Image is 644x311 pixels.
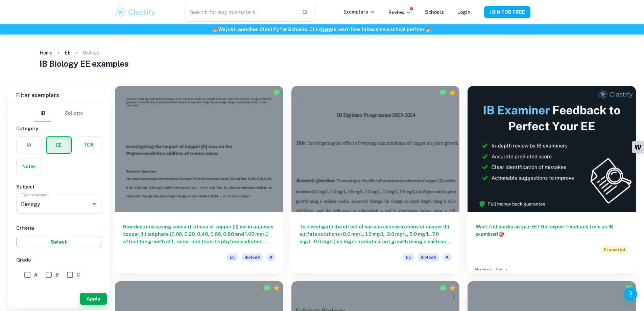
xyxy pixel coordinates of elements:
[16,183,101,191] h6: Subject
[47,137,71,153] button: EE
[498,231,504,237] span: 🎯
[185,3,296,22] input: Search for any exemplars...
[476,223,628,238] h6: Want full marks on your EE ? Get expert feedback from an IB examiner!
[77,271,80,279] span: C
[468,86,636,212] img: Thumbnail
[35,105,83,121] div: Filter type choice
[34,271,38,279] span: A
[457,9,471,15] a: Login
[474,267,507,272] a: Advertise with Clastify
[8,86,110,105] h6: Filter exemplars
[273,285,280,291] div: Premium
[17,158,42,175] button: Notes
[449,89,456,96] div: Premium
[114,5,157,19] img: Clastify logo
[80,293,107,305] button: Apply
[468,86,636,273] a: Want full marks on yourEE? Get expert feedback from an IB examiner!PromotedAdvertise with Clastify
[403,253,414,261] span: EE
[21,192,49,197] label: Type a subject
[1,26,643,33] h6: We just launched Clastify for Schools. Click to learn how to become a school partner.
[65,105,83,121] button: College
[16,224,101,232] h6: Criteria
[418,253,439,261] span: Biology
[227,253,238,261] span: EE
[624,287,637,301] button: Help and Feedback
[40,58,604,70] h1: IB Biology EE examples
[83,49,99,57] p: Biology
[273,89,280,96] img: Marked
[65,48,71,58] a: EE
[55,271,59,279] span: B
[35,105,51,121] button: IB
[213,27,218,32] span: 🏫
[300,223,452,245] h6: To investigate the effect of various concentrations of copper (II) sulfate solutions (0.0 mg/L, 1...
[388,9,411,16] p: Review
[426,27,431,32] span: 🏫
[17,137,42,153] button: IA
[291,86,460,273] a: To investigate the effect of various concentrations of copper (II) sulfate solutions (0.0 mg/L, 1...
[449,285,456,291] div: Premium
[123,223,275,245] h6: How does increasing concentrations of copper (II) ion in aqueous copper (II) sulphate (0.00, 0.20...
[321,27,332,32] a: here
[40,48,52,58] a: Home
[267,253,275,261] span: A
[443,253,451,261] span: A
[440,89,447,96] img: Marked
[16,256,101,264] h6: Grade
[425,9,444,15] a: Schools
[264,285,270,291] img: Marked
[115,86,283,273] a: How does increasing concentrations of copper (II) ion in aqueous copper (II) sulphate (0.00, 0.20...
[626,285,633,291] img: Marked
[76,137,101,153] button: TOK
[343,8,375,16] p: Exemplars
[16,236,101,248] button: Select
[16,125,101,132] h6: Category
[484,6,530,18] button: JOIN FOR FREE
[90,199,99,209] button: Open
[440,285,447,291] img: Marked
[601,246,628,253] span: Promoted
[242,253,263,261] span: Biology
